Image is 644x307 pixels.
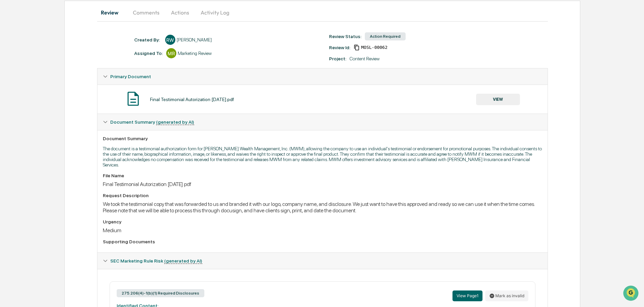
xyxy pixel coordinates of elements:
p: The document is a testimonial authorization form for [PERSON_NAME] Wealth Management, Inc. (MWM),... [103,146,542,167]
button: Actions [165,4,195,21]
img: Document Icon [125,90,142,107]
a: 🗄️Attestations [46,82,86,94]
span: SEC Marketing Rule Risk [110,258,202,264]
img: 1746055101610-c473b297-6a78-478c-a979-82029cc54cd1 [7,52,19,64]
div: MR [166,48,176,58]
p: How can we help? [7,14,123,25]
button: Comments [127,4,165,21]
div: Final Testimonial Autorization [DATE].pdf [103,181,542,187]
iframe: Open customer support [622,285,641,303]
div: Project: [329,56,346,61]
div: Content Review [350,56,380,61]
div: Medium [103,227,542,234]
div: 🔎 [7,98,12,104]
div: secondary tabs example [97,4,548,21]
div: Urgency [103,219,542,224]
div: Request Description [103,193,542,198]
a: Powered byPylon [48,114,82,119]
div: Created By: ‎ ‎ [134,37,162,42]
button: VIEW [476,94,520,105]
div: 🖐️ [7,86,12,91]
div: Marketing Review [178,51,212,56]
div: 275.206(4)-1(b)(1) Required Disclosures [117,289,204,297]
button: Review [97,4,127,21]
div: Supporting Documents [103,239,542,244]
button: View Page1 [452,290,482,301]
div: Primary Document [97,85,548,114]
a: 🔎Data Lookup [4,95,45,107]
div: RW [165,35,175,45]
div: Final Testimonial Autorization [DATE].pdf [150,97,234,102]
span: Attestations [56,85,84,92]
span: Pylon [67,114,82,119]
div: Action Required [365,32,406,40]
u: (generated by AI) [164,258,202,264]
button: Start new chat [115,54,123,62]
div: Document Summary [103,136,542,141]
div: 🗄️ [49,86,54,91]
div: Review Id: [329,45,350,50]
span: Data Lookup [13,98,42,104]
div: SEC Marketing Rule Risk (generated by AI) [97,253,548,269]
span: Document Summary [110,119,194,125]
span: Primary Document [110,74,151,79]
span: Preclearance [13,85,43,92]
div: We're available if you need us! [23,58,85,64]
div: Document Summary (generated by AI) [97,114,548,130]
div: Document Summary (generated by AI) [97,130,548,252]
div: [PERSON_NAME] [177,37,212,42]
button: Activity Log [195,4,235,21]
div: Review Status: [329,34,361,39]
button: Mark as invalid [485,290,528,301]
u: (generated by AI) [156,119,194,125]
div: File Name [103,173,542,178]
span: 6c859e1f-24d5-423b-b0e6-8763627ed69d [361,45,387,50]
div: Primary Document [97,68,548,85]
a: 🖐️Preclearance [4,82,46,94]
div: We took the testimonial copy that was forwarded to us and branded it with our logo, company name,... [103,201,542,214]
div: Start new chat [23,52,111,58]
div: Assigned To: [134,51,163,56]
